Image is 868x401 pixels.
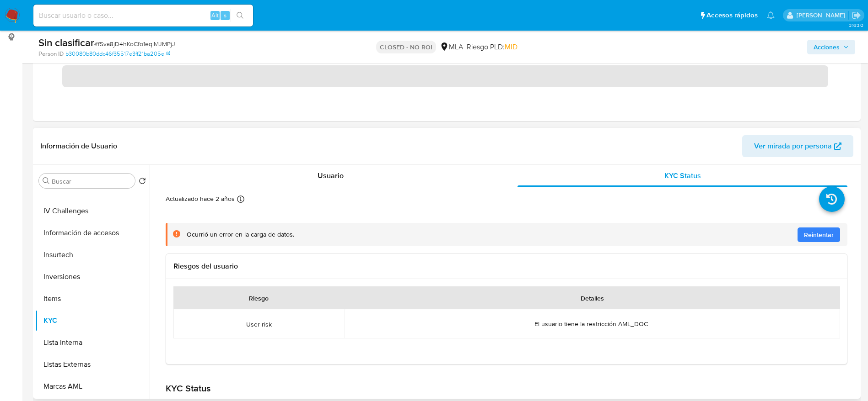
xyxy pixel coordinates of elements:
[814,40,840,54] span: Acciones
[35,266,150,288] button: Inversiones
[35,200,150,222] button: IV Challenges
[211,11,219,20] span: Alt
[807,40,855,54] button: Acciones
[467,42,518,52] span: Riesgo PLD:
[166,195,235,203] p: Actualizado hace 2 años
[33,10,253,21] input: Buscar usuario o caso...
[35,375,150,397] button: Marcas AML
[35,288,150,310] button: Items
[318,170,344,181] span: Usuario
[35,310,150,332] button: KYC
[40,142,117,151] h1: Información de Usuario
[767,11,775,19] a: Notificaciones
[139,177,146,187] button: Volver al orden por defecto
[231,9,249,22] button: search-icon
[35,222,150,244] button: Información de accesos
[706,11,758,20] span: Accesos rápidos
[35,354,150,375] button: Listas Externas
[664,170,701,181] span: KYC Status
[65,50,170,58] a: b30080b80ddc46f35517e3ff21ba205e
[224,11,226,20] span: s
[52,177,131,185] input: Buscar
[35,332,150,354] button: Lista Interna
[754,135,832,157] span: Ver mirada por persona
[505,42,518,52] span: MID
[852,11,861,20] a: Salir
[38,35,94,50] b: Sin clasificar
[797,11,848,20] p: elaine.mcfarlane@mercadolibre.com
[849,21,863,29] span: 3.163.0
[742,135,853,157] button: Ver mirada por persona
[440,42,463,52] div: MLA
[43,177,50,185] button: Buscar
[38,50,64,58] b: Person ID
[35,244,150,266] button: Insurtech
[94,39,175,48] span: # fSva8jD4hKoCfo1eqiMJMPjJ
[376,41,436,53] p: CLOSED - NO ROI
